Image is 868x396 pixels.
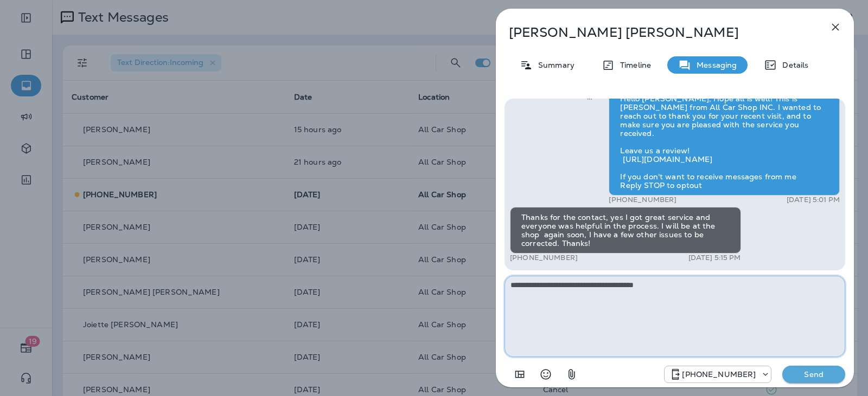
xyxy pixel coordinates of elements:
p: [PHONE_NUMBER] [609,196,676,204]
button: Select an emoji [535,363,557,385]
p: Details [777,61,808,69]
p: [PHONE_NUMBER] [682,370,756,379]
button: Send [782,366,845,383]
div: Hello [PERSON_NAME], Hope all is well! This is [PERSON_NAME] from All Car Shop INC. I wanted to r... [609,88,840,196]
p: [PHONE_NUMBER] [510,254,578,262]
div: +1 (689) 265-4479 [665,368,771,381]
p: Summary [533,61,575,69]
button: Add in a premade template [509,363,531,385]
p: Send [791,369,837,379]
p: [DATE] 5:01 PM [787,196,840,204]
p: [DATE] 5:15 PM [688,254,741,262]
p: [PERSON_NAME] [PERSON_NAME] [509,25,805,40]
p: Messaging [691,61,737,69]
div: Thanks for the contact, yes I got great service and everyone was helpful in the process. I will b... [510,207,741,254]
p: Timeline [615,61,651,69]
